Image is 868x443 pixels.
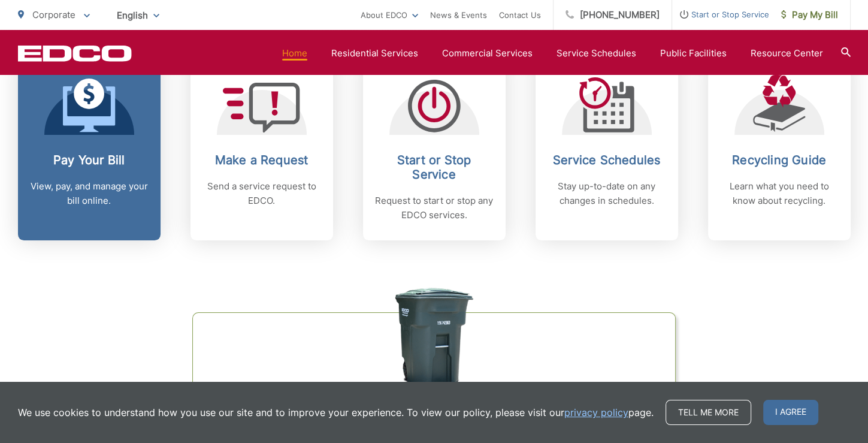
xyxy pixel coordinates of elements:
[18,45,132,62] a: EDCD logo. Return to the homepage.
[430,8,487,22] a: News & Events
[720,179,839,208] p: Learn what you need to know about recycling.
[375,194,494,222] p: Request to start or stop any EDCO services.
[30,153,149,167] h2: Pay Your Bill
[375,153,494,182] h2: Start or Stop Service
[282,46,307,61] a: Home
[202,179,321,208] p: Send a service request to EDCO.
[18,405,654,420] p: We use cookies to understand how you use our site and to improve your experience. To view our pol...
[202,153,321,167] h2: Make a Request
[331,46,418,61] a: Residential Services
[548,179,666,208] p: Stay up-to-date on any changes in schedules.
[536,57,678,240] a: Service Schedules Stay up-to-date on any changes in schedules.
[666,400,751,425] a: Tell me more
[660,46,727,61] a: Public Facilities
[442,46,533,61] a: Commercial Services
[190,57,333,240] a: Make a Request Send a service request to EDCO.
[499,8,541,22] a: Contact Us
[564,405,628,420] a: privacy policy
[30,179,149,208] p: View, pay, and manage your bill online.
[32,9,75,20] span: Corporate
[548,153,666,167] h2: Service Schedules
[751,46,823,61] a: Resource Center
[18,57,161,240] a: Pay Your Bill View, pay, and manage your bill online.
[781,8,838,22] span: Pay My Bill
[361,8,418,22] a: About EDCO
[557,46,636,61] a: Service Schedules
[108,5,168,26] span: English
[708,57,851,240] a: Recycling Guide Learn what you need to know about recycling.
[763,400,818,425] span: I agree
[720,153,839,167] h2: Recycling Guide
